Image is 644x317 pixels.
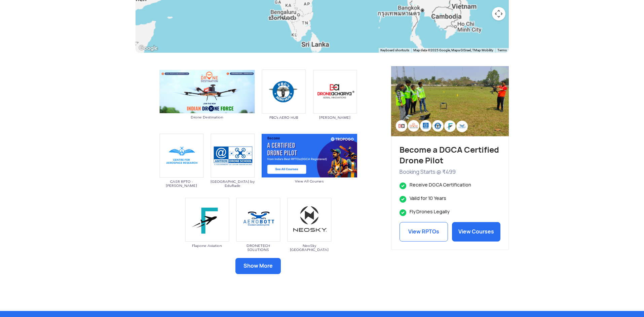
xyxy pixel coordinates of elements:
[391,66,509,136] img: bg_sideadtraining.png
[400,195,500,202] li: Valid for 10 Years
[413,48,493,52] span: Map data ©2025 Google, Mapa GISrael, TMap Mobility
[262,69,306,114] img: ic_pbc.png
[236,244,280,252] span: DRONETECH SOLUTIONS
[400,182,500,188] li: Receive DGCA Certification
[287,244,332,252] span: NeoSky [GEOGRAPHIC_DATA]
[185,198,229,242] img: bg_flapone.png
[137,44,159,53] a: Open this area in Google Maps (opens a new window)
[211,134,255,178] img: ic_amtron.png
[236,216,280,252] a: DRONETECH SOLUTIONS
[313,115,357,119] span: [PERSON_NAME]
[262,179,357,183] span: View All Courses
[262,88,306,119] a: PBC’s AERO HUB
[159,152,204,188] a: CASR RPTO - [PERSON_NAME]
[159,179,204,188] span: CASR RPTO - [PERSON_NAME]
[159,134,204,178] img: ic_annauniversity.png
[262,152,357,183] a: View All Courses
[380,48,409,53] button: Keyboard shortcuts
[185,216,229,248] a: Flapone Aviation
[492,7,505,20] button: Map camera controls
[287,216,332,252] a: NeoSky [GEOGRAPHIC_DATA]
[211,179,255,188] span: [GEOGRAPHIC_DATA] by EduRade
[159,70,255,114] img: ic_dronoedestination_double.png
[211,152,255,188] a: [GEOGRAPHIC_DATA] by EduRade
[262,115,306,119] span: PBC’s AERO HUB
[236,198,280,242] img: bg_droneteech.png
[400,222,448,242] a: View RPTOs
[159,115,255,119] span: Drone Destination
[287,198,332,242] img: img_neosky.png
[400,168,500,176] p: Booking Starts @ ₹499
[235,258,281,274] button: Show More
[185,244,229,248] span: Flapone Aviation
[313,70,357,114] img: ic_dronacharyaaerial.png
[159,88,255,119] a: Drone Destination
[497,48,507,52] a: Terms (opens in new tab)
[452,222,500,242] a: View Courses
[400,209,500,215] li: Fly Drones Legally
[400,145,500,166] h3: Become a DGCA Certified Drone Pilot
[262,134,357,177] img: ic_tgcourse.png
[137,44,159,53] img: Google
[313,88,357,119] a: [PERSON_NAME]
